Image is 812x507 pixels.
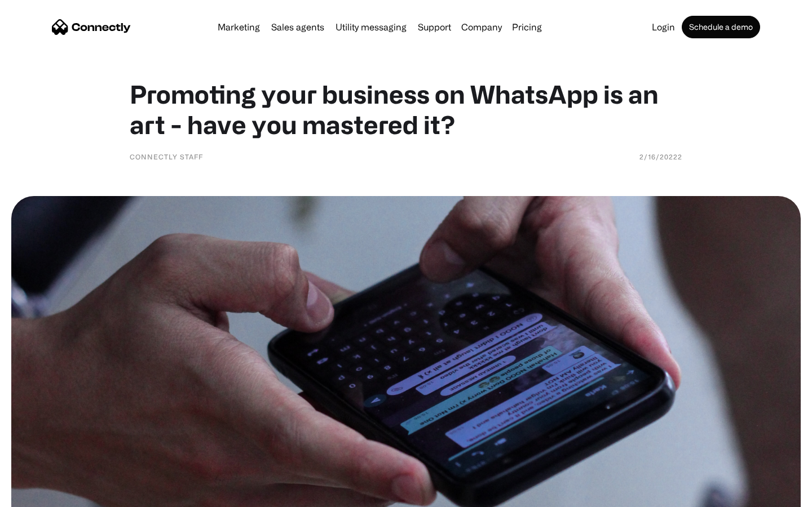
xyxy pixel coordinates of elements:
a: Login [647,23,679,32]
div: Company [461,19,502,35]
a: Sales agents [267,23,329,32]
a: Support [413,23,456,32]
a: Schedule a demo [682,16,760,38]
aside: Language selected: English [11,487,68,503]
a: Pricing [507,23,546,32]
ul: Language list [23,487,68,503]
div: 2/16/20222 [639,151,682,162]
h1: Promoting your business on WhatsApp is an art - have you mastered it? [130,79,682,140]
a: Marketing [213,23,264,32]
a: Utility messaging [331,23,411,32]
div: Connectly Staff [130,151,203,162]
